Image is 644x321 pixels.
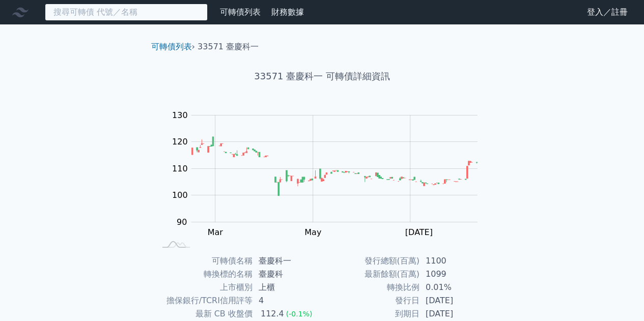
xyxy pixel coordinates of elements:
tspan: 130 [172,110,188,120]
li: › [151,41,195,53]
tspan: 110 [172,164,188,173]
td: 臺慶科一 [253,254,322,268]
div: 112.4 [259,307,286,320]
tspan: 120 [172,137,188,147]
td: 可轉債名稱 [155,254,253,268]
a: 可轉債列表 [220,7,261,17]
td: 0.01% [419,281,489,294]
td: 轉換比例 [322,281,419,294]
a: 登入／註冊 [579,4,636,20]
g: Chart [166,110,492,258]
li: 33571 臺慶科一 [198,41,259,53]
span: (-0.1%) [286,310,313,318]
tspan: 90 [177,217,187,227]
td: [DATE] [419,294,489,307]
td: 到期日 [322,307,419,320]
td: [DATE] [419,307,489,320]
td: 1100 [419,254,489,268]
td: 4 [253,294,322,307]
td: 上市櫃別 [155,281,253,294]
a: 財務數據 [271,7,304,17]
td: 轉換標的名稱 [155,268,253,281]
td: 最新 CB 收盤價 [155,307,253,320]
td: 發行日 [322,294,419,307]
td: 臺慶科 [253,268,322,281]
tspan: Mar [207,227,223,237]
td: 擔保銀行/TCRI信用評等 [155,294,253,307]
a: 可轉債列表 [151,42,192,51]
td: 發行總額(百萬) [322,254,419,268]
td: 上櫃 [253,281,322,294]
td: 最新餘額(百萬) [322,268,419,281]
input: 搜尋可轉債 代號／名稱 [45,4,208,21]
tspan: May [304,227,321,237]
td: 1099 [419,268,489,281]
tspan: [DATE] [405,227,432,237]
h1: 33571 臺慶科一 可轉債詳細資訊 [143,69,501,83]
tspan: 100 [172,190,188,200]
